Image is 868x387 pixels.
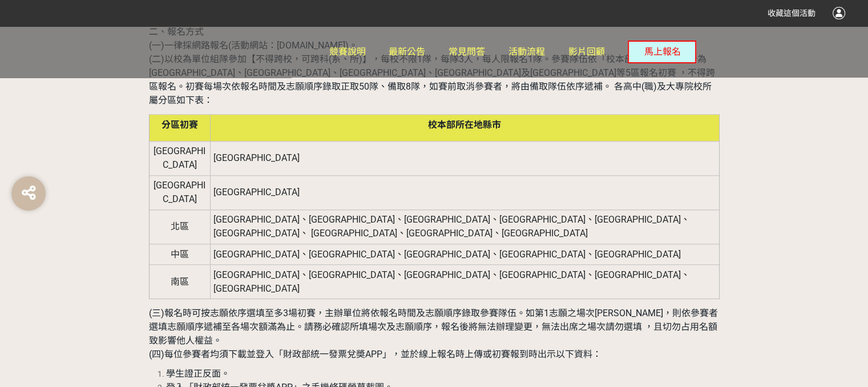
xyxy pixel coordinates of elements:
span: 分區初賽 [162,119,198,130]
span: 競賽說明 [329,46,366,57]
span: 馬上報名 [644,46,680,57]
a: 最新公告 [389,26,425,78]
span: 活動流程 [508,46,545,57]
span: [GEOGRAPHIC_DATA] [154,180,205,204]
span: 校本部所在地縣市 [428,119,501,130]
span: [GEOGRAPHIC_DATA] [213,152,300,163]
span: [GEOGRAPHIC_DATA]、[GEOGRAPHIC_DATA]、[GEOGRAPHIC_DATA]、[GEOGRAPHIC_DATA]、[GEOGRAPHIC_DATA] [213,249,681,260]
span: 中區 [171,249,189,260]
button: 馬上報名 [628,41,696,63]
span: 常見問答 [449,46,485,57]
span: 學生證正反面。 [166,368,230,379]
span: [GEOGRAPHIC_DATA] [213,187,300,197]
span: 影片回顧 [568,46,605,57]
span: [GEOGRAPHIC_DATA]、[GEOGRAPHIC_DATA]、[GEOGRAPHIC_DATA]、[GEOGRAPHIC_DATA]、[GEOGRAPHIC_DATA]、[GEOGRA... [213,269,690,294]
span: 北區 [171,221,189,232]
span: (四)每位參賽者均須下載並登入「財政部統一發票兌奬APP」，並於線上報名時上傳或初賽報到時出示以下資料： [149,349,601,360]
a: 活動流程 [508,26,545,78]
span: 最新公告 [389,46,425,57]
a: 競賽說明 [329,26,366,78]
span: 南區 [171,276,189,287]
a: 常見問答 [449,26,485,78]
span: [GEOGRAPHIC_DATA] [154,146,205,170]
a: 影片回顧 [568,26,605,78]
span: (三)報名時可按志願依序選填至多3場初賽，主辦單位將依報名時間及志願順序錄取參賽隊伍。如第1志願之場次[PERSON_NAME]，則依參賽者選填志願順序遞補至各場次額滿為止。請務必確認所填場次及... [149,308,718,346]
span: (二)以校為單位組隊參加【不得跨校，可跨科(系、所)】，每校不限1隊，每隊3人，每人限報名1隊。參賽隊伍依「校本部」所在位址區分為[GEOGRAPHIC_DATA]、[GEOGRAPHIC_DA... [149,54,715,106]
span: [GEOGRAPHIC_DATA]、[GEOGRAPHIC_DATA]、[GEOGRAPHIC_DATA]、[GEOGRAPHIC_DATA]、[GEOGRAPHIC_DATA]、[GEOGRA... [213,214,690,239]
span: 收藏這個活動 [768,9,815,18]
